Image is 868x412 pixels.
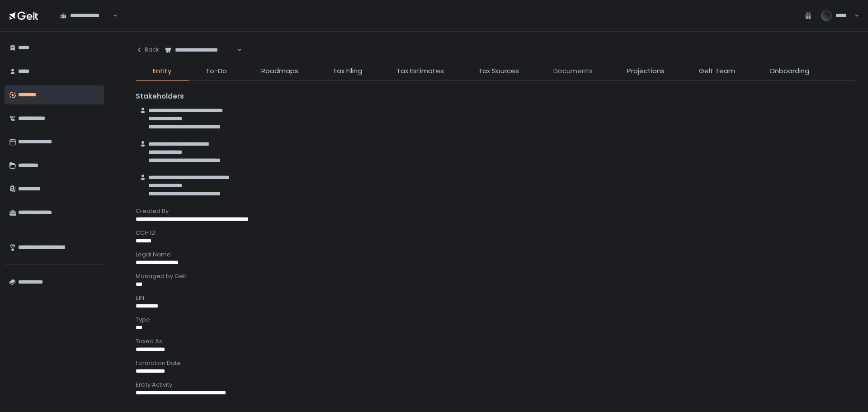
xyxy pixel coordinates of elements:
[136,251,855,259] div: Legal Name
[206,66,227,76] span: To-Do
[136,403,855,411] div: Mailing Address
[769,66,809,76] span: Onboarding
[136,41,159,59] button: Back
[136,359,855,367] div: Formation Date
[136,294,855,302] div: EIN
[333,66,362,76] span: Tax Filing
[136,316,855,324] div: Type
[136,272,855,280] div: Managed by Gelt
[136,91,855,102] div: Stakeholders
[136,337,855,346] div: Taxed As
[699,66,735,76] span: Gelt Team
[54,6,118,25] div: Search for option
[136,229,855,237] div: CCH ID
[136,207,855,215] div: Created By
[153,66,171,76] span: Entity
[136,381,855,389] div: Entity Activity
[396,66,444,76] span: Tax Estimates
[136,46,159,54] div: Back
[627,66,665,76] span: Projections
[478,66,519,76] span: Tax Sources
[553,66,593,76] span: Documents
[261,66,298,76] span: Roadmaps
[159,41,242,60] div: Search for option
